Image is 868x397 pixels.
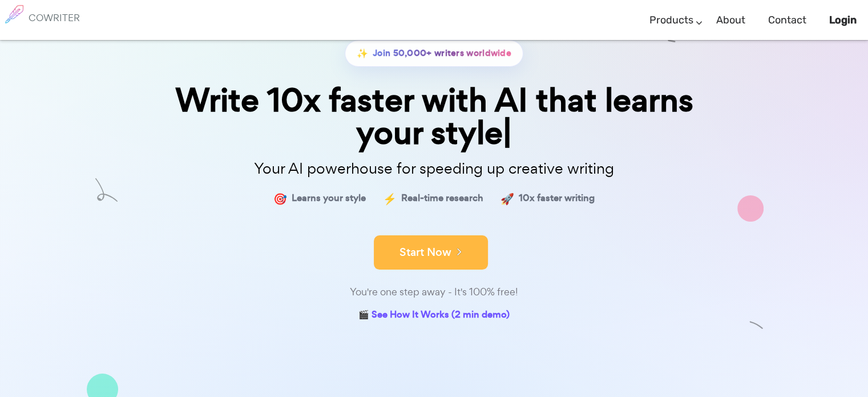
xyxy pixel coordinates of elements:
a: Login [829,3,857,37]
span: Join 50,000+ writers worldwide [373,45,511,62]
div: You're one step away - It's 100% free! [149,284,720,300]
a: Contact [768,3,806,37]
span: Real-time research [401,190,483,207]
button: Start Now [374,235,488,270]
h6: COWRITER [29,13,80,23]
b: Login [829,14,857,26]
a: Products [649,3,693,37]
div: Write 10x faster with AI that learns your style [149,84,720,149]
span: Learns your style [292,190,366,207]
a: 🎬 See How It Works (2 min demo) [358,307,510,324]
span: 🚀 [500,190,514,207]
span: ⚡ [383,190,397,207]
span: ✨ [357,45,368,62]
img: shape [95,178,118,202]
img: shape [749,318,764,332]
span: 10x faster writing [519,190,595,207]
a: About [716,3,745,37]
span: 🎯 [273,190,287,207]
img: shape [737,195,764,222]
p: Your AI powerhouse for speeding up creative writing [149,157,720,181]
